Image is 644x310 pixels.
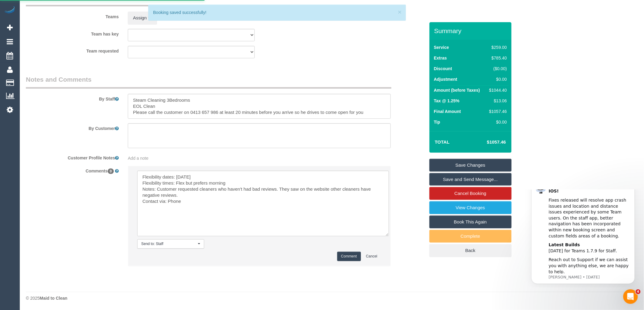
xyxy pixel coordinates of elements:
strong: Total [435,139,450,145]
span: 0 [108,169,114,174]
label: Discount [434,66,452,72]
button: Comment [337,252,361,261]
span: 4 [636,289,641,294]
div: $13.06 [487,98,507,104]
div: © 2025 [26,295,638,301]
label: Tip [434,119,440,125]
label: Team has key [21,29,123,37]
div: $0.00 [487,119,507,125]
div: ($0.00) [487,66,507,72]
div: Fixes released will resolve app crash issues and location and distance issues experienced by some... [26,8,108,49]
label: Amount (before Taxes) [434,87,480,93]
iframe: Intercom notifications message [522,189,644,288]
button: Cancel [362,252,381,261]
div: $785.40 [487,55,507,61]
label: Teams [21,12,123,20]
span: Add a note [128,156,149,161]
span: Send to: Staff [141,241,196,247]
div: $1057.46 [487,108,507,114]
label: By Staff [21,94,123,102]
a: Save Changes [429,159,512,172]
div: Booking saved successfully! [153,9,401,15]
img: Automaid Logo [4,6,16,15]
button: Assign to [128,12,157,24]
label: Extras [434,55,447,61]
a: Book This Again [429,216,512,228]
label: Team requested [21,46,123,54]
a: Cancel Booking [429,187,512,200]
div: $0.00 [487,76,507,82]
div: $259.00 [487,44,507,50]
h3: Summary [434,27,509,34]
div: $1044.40 [487,87,507,93]
label: Service [434,44,449,50]
h4: $1057.46 [469,140,506,145]
p: Message from Ellie, sent 1w ago [26,85,108,90]
label: Tax @ 1.25% [434,98,460,104]
div: Reach out to Support if we can assist you with anything else, we are happy to help. [26,67,108,85]
strong: Maid to Clean [40,296,67,301]
a: Save and Send Message... [429,173,512,186]
label: Comments [21,166,123,174]
label: Customer Profile Notes [21,153,123,161]
a: View Changes [429,201,512,214]
a: Back [429,244,512,257]
b: Latest Builds [26,53,58,58]
div: [DATE] for Teams 1.7.9 for Staff. [26,53,108,64]
label: By Customer [21,123,123,131]
iframe: Intercom live chat [623,289,638,304]
button: Send to: Staff [137,239,204,249]
label: Final Amount [434,108,461,114]
label: Adjustment [434,76,457,82]
button: × [398,9,401,15]
legend: Notes and Comments [26,75,391,89]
